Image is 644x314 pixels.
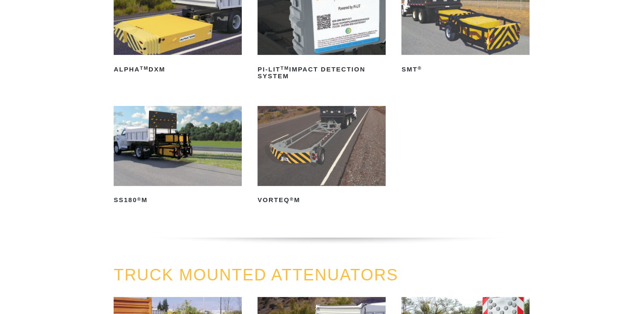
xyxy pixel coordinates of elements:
h2: SS180 M [114,194,242,207]
sup: ® [290,197,294,202]
h2: VORTEQ M [258,194,386,207]
sup: ® [137,197,141,202]
h2: SMT [401,63,530,76]
sup: TM [280,66,289,71]
h2: PI-LIT Impact Detection System [258,63,386,83]
sup: ® [418,66,422,71]
h2: ALPHA DXM [114,63,242,76]
a: TRUCK MOUNTED ATTENUATORS [114,266,398,284]
a: SS180®M [114,106,242,207]
a: VORTEQ®M [258,106,386,207]
sup: TM [140,66,149,71]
